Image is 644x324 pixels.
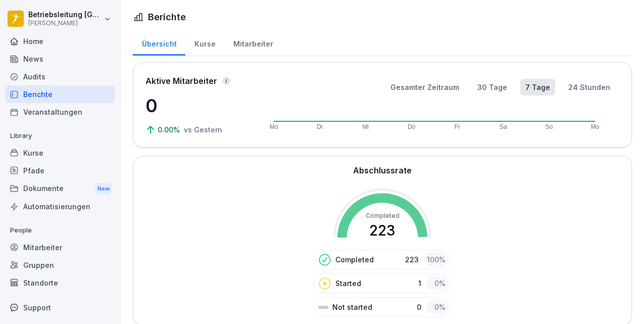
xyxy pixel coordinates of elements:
div: 0 % [426,276,449,291]
text: Fr [455,123,460,130]
a: DokumenteNew [5,179,115,198]
p: Not started [332,302,372,312]
div: Support [5,299,115,316]
a: Mitarbeiter [5,239,115,256]
h2: Abschlussrate [353,164,412,176]
a: Übersicht [133,30,185,56]
a: Mitarbeiter [224,30,282,56]
div: Dokumente [5,179,115,198]
p: Completed [335,254,374,265]
p: 0 [417,302,421,312]
div: 100 % [424,252,449,267]
a: Standorte [5,274,115,292]
p: Aktive Mitarbeiter [145,75,217,87]
text: Sa [500,123,507,130]
button: 30 Tage [472,79,512,96]
p: Started [335,278,361,289]
h1: Berichte [148,10,186,24]
text: Mo [591,123,600,130]
p: [PERSON_NAME] [28,20,102,27]
div: New [95,183,112,195]
p: vs Gestern [184,124,222,135]
text: Mi [362,123,369,130]
a: Berichte [5,85,115,103]
a: Kurse [5,144,115,162]
button: Gesamter Zeitraum [385,79,464,96]
a: Kurse [185,30,224,56]
a: Gruppen [5,256,115,274]
a: Audits [5,68,115,85]
div: 0 % [426,300,449,314]
p: 223 [405,254,419,265]
p: Betriebsleitung [GEOGRAPHIC_DATA] [28,11,102,19]
p: Library [5,128,115,144]
a: Automatisierungen [5,198,115,215]
p: 0 [145,92,246,119]
a: Veranstaltungen [5,103,115,121]
p: People [5,222,115,239]
text: Do [408,123,416,130]
button: 7 Tage [520,79,555,96]
text: So [546,123,553,130]
text: Di [317,123,322,130]
a: Pfade [5,162,115,179]
p: 1 [418,278,421,289]
button: 24 Stunden [563,79,615,96]
a: News [5,50,115,68]
text: Mo [270,123,278,130]
a: Home [5,32,115,50]
p: 0.00% [158,124,182,135]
